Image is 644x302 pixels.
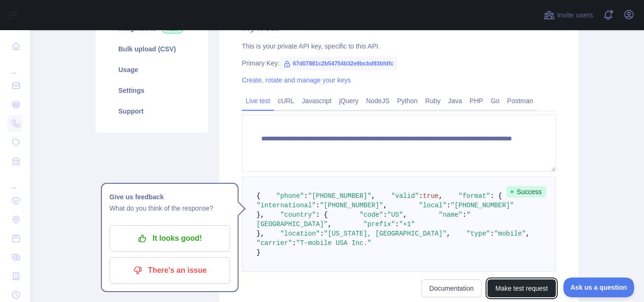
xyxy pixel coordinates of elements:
[421,93,445,108] a: Ruby
[116,230,223,246] p: It looks good!
[466,230,490,237] span: "type"
[557,10,593,21] span: Invite users
[328,220,331,228] span: ,
[256,230,264,237] span: },
[451,202,514,209] span: "[PHONE_NUMBER]"
[563,278,635,297] iframe: Toggle Customer Support
[320,230,323,237] span: :
[421,279,482,297] a: Documentation
[280,230,320,237] span: "location"
[419,202,446,209] span: "local"
[462,211,466,219] span: :
[8,57,23,75] div: ...
[403,211,407,219] span: ,
[542,8,595,23] button: Invite users
[242,41,556,51] div: This is your private API key, specific to this API.
[445,93,466,108] a: Java
[256,239,292,247] span: "carrier"
[292,239,296,247] span: :
[280,211,316,219] span: "country"
[506,186,546,197] span: Success
[107,59,197,80] a: Usage
[242,93,274,108] a: Live test
[109,257,230,284] button: There's an issue
[324,230,446,237] span: "[US_STATE], [GEOGRAPHIC_DATA]"
[256,202,316,209] span: "international"
[391,192,419,200] span: "valid"
[109,225,230,252] button: It looks good!
[466,93,487,108] a: PHP
[446,230,450,237] span: ,
[109,203,230,214] p: What do you think of the response?
[308,192,371,200] span: "[PHONE_NUMBER]"
[423,192,439,200] span: true
[274,93,298,108] a: cURL
[363,220,395,228] span: "prefix"
[439,211,462,219] span: "name"
[298,93,335,108] a: Javascript
[316,202,320,209] span: :
[439,192,443,200] span: ,
[490,192,502,200] span: : {
[280,57,397,71] span: 67d07881c2b54754b32e9bcbd93bfdfc
[296,239,372,247] span: "T-mobile USA Inc."
[276,192,304,200] span: "phone"
[359,211,383,219] span: "code"
[383,202,387,209] span: ,
[107,39,197,59] a: Bulk upload (CSV)
[107,101,197,122] a: Support
[446,202,450,209] span: :
[490,230,494,237] span: :
[526,230,529,237] span: ,
[316,211,328,219] span: : {
[256,211,264,219] span: },
[372,192,375,200] span: ,
[320,202,383,209] span: "[PHONE_NUMBER]"
[383,211,387,219] span: :
[494,230,526,237] span: "mobile"
[242,58,556,68] div: Primary Key:
[256,249,260,256] span: }
[459,192,490,200] span: "format"
[335,93,362,108] a: jQuery
[107,80,197,101] a: Settings
[116,262,223,278] p: There's an issue
[395,220,399,228] span: :
[487,279,556,297] button: Make test request
[8,171,23,190] div: ...
[256,192,260,200] span: {
[304,192,308,200] span: :
[109,191,230,203] h1: Give us feedback
[387,211,403,219] span: "US"
[242,76,351,84] a: Create, rotate and manage your keys
[487,93,504,108] a: Go
[393,93,421,108] a: Python
[399,220,415,228] span: "+1"
[504,93,537,108] a: Postman
[419,192,422,200] span: :
[362,93,393,108] a: NodeJS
